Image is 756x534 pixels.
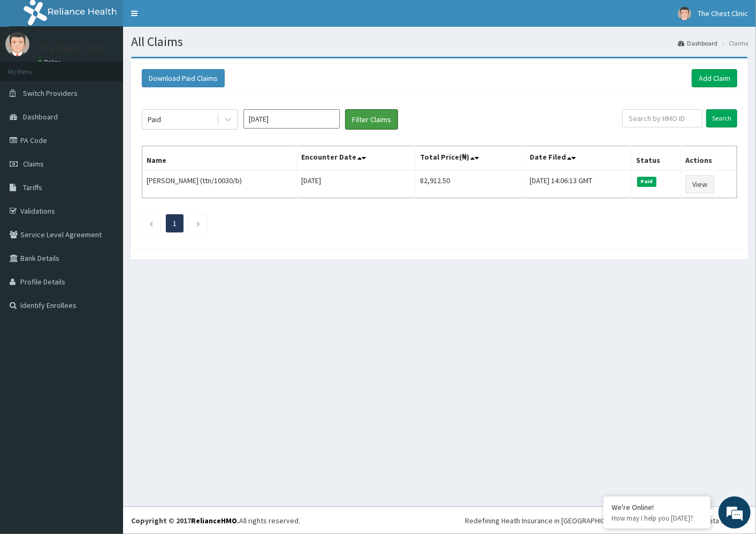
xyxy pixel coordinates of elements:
p: The Chest Clinic [37,43,105,53]
span: Paid [637,177,656,186]
th: Date Filed [525,146,631,171]
span: Tariffs [23,183,42,192]
a: Next page [196,219,201,228]
span: The Chest Clinic [698,9,748,18]
td: [DATE] [296,170,415,198]
a: Previous page [149,219,154,228]
th: Encounter Date [296,146,415,171]
h1: All Claims [131,35,748,49]
input: Search by HMO ID [622,109,702,127]
th: Status [632,146,681,171]
strong: Copyright © 2017 . [131,516,239,525]
span: Claims [23,159,44,169]
span: We're online! [62,135,148,243]
a: Dashboard [678,39,717,48]
p: How may I help you today? [612,514,702,523]
td: [PERSON_NAME] (ttn/10030/b) [142,170,297,198]
span: Dashboard [23,112,58,122]
th: Actions [681,146,737,171]
td: 82,912.50 [415,170,525,198]
img: User Image [678,7,691,20]
input: Select Month and Year [243,109,340,129]
div: Minimize live chat window [175,5,201,31]
a: Add Claim [692,69,737,87]
a: Online [37,58,63,66]
a: View [685,175,714,193]
div: We're Online! [612,502,702,512]
button: Filter Claims [345,109,398,130]
img: User Image [5,32,29,56]
a: Page 1 is your current page [173,219,177,228]
textarea: Type your message and hit 'Enter' [5,292,204,330]
th: Name [142,146,297,171]
div: Redefining Heath Insurance in [GEOGRAPHIC_DATA] using Telemedicine and Data Science! [465,515,748,526]
li: Claims [719,39,748,48]
button: Download Paid Claims [142,69,225,87]
a: RelianceHMO [191,516,237,525]
div: Paid [148,114,161,125]
img: d_794563401_company_1708531726252_794563401 [20,54,43,80]
input: Search [706,109,737,127]
div: Chat with us now [56,60,180,74]
footer: All rights reserved. [123,507,756,534]
th: Total Price(₦) [415,146,525,171]
td: [DATE] 14:06:13 GMT [525,170,631,198]
span: Switch Providers [23,88,78,98]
